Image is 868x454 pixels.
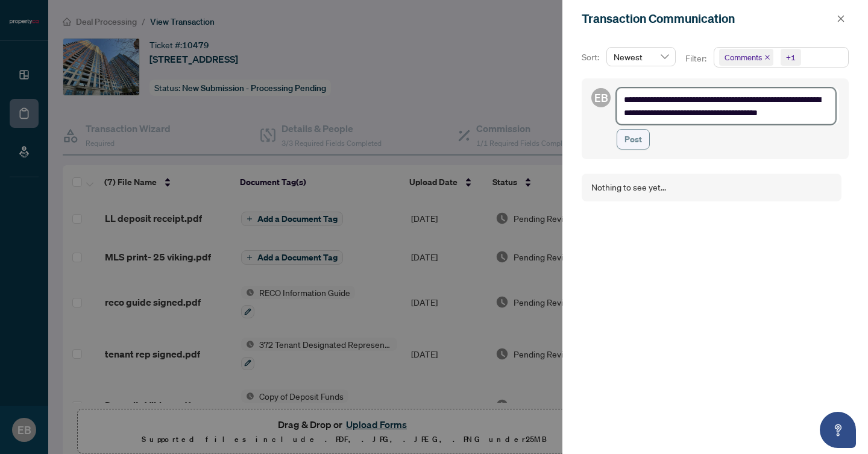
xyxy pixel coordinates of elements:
[617,129,650,150] button: Post
[820,412,856,448] button: Open asap
[837,14,845,23] span: close
[786,51,796,63] div: +1
[582,10,833,28] div: Transaction Communication
[614,48,668,66] span: Newest
[685,52,708,65] p: Filter:
[594,89,608,106] span: EB
[624,130,642,149] span: Post
[582,51,602,64] p: Sort:
[719,49,773,66] span: Comments
[591,181,666,194] div: Nothing to see yet...
[725,51,762,63] span: Comments
[764,54,770,60] span: close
